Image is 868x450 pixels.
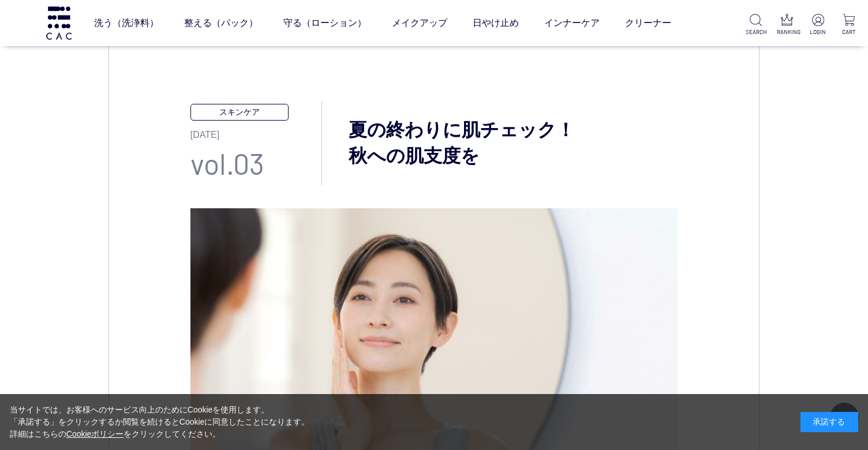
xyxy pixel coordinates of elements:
[746,14,765,36] a: SEARCH
[777,28,796,36] p: RANKING
[184,7,258,39] a: 整える（パック）
[322,117,678,169] h3: 夏の終わりに肌チェック！ 秋への肌支度を
[190,121,321,142] p: [DATE]
[746,28,765,36] p: SEARCH
[800,412,858,432] div: 承諾する
[10,404,310,440] div: 当サイトでは、お客様へのサービス向上のためにCookieを使用します。 「承諾する」をクリックするか閲覧を続けるとCookieに同意したことになります。 詳細はこちらの をクリックしてください。
[808,28,828,36] p: LOGIN
[777,14,796,36] a: RANKING
[544,7,600,39] a: インナーケア
[190,104,289,121] p: スキンケア
[839,28,859,36] p: CART
[283,7,366,39] a: 守る（ローション）
[94,7,159,39] a: 洗う（洗浄料）
[808,14,828,36] a: LOGIN
[44,6,73,39] img: logo
[839,14,859,36] a: CART
[473,7,519,39] a: 日やけ止め
[190,142,321,185] p: vol.03
[66,429,124,438] a: Cookieポリシー
[625,7,671,39] a: クリーナー
[392,7,447,39] a: メイクアップ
